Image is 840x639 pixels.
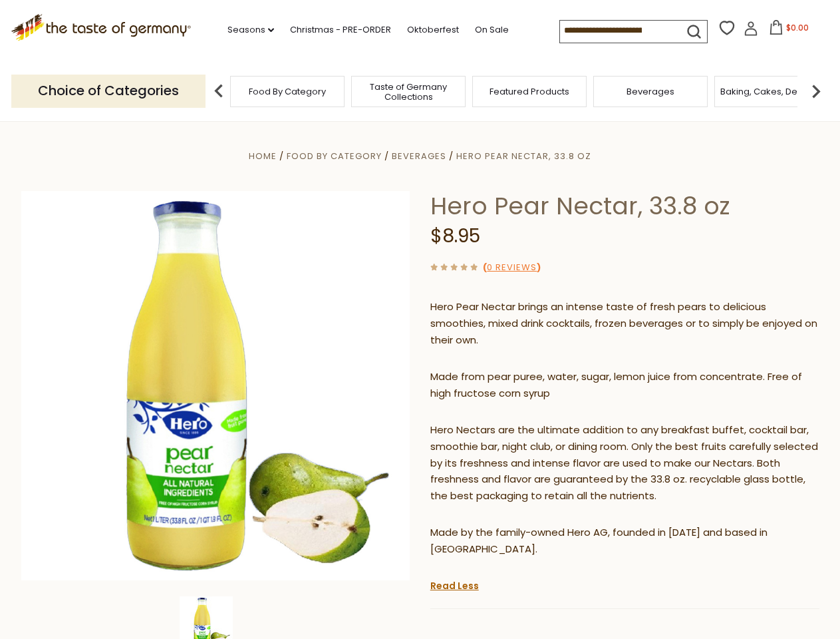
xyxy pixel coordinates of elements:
[430,223,480,249] span: $8.95
[430,579,479,592] a: Read Less
[490,87,569,97] a: Featured Products
[430,422,819,505] p: Hero Nectars are the ultimate addition to any breakfast buffet, cocktail bar, smoothie bar, night...
[430,369,819,402] p: Made from pear puree, water, sugar, lemon juice from concentrate. Free of high fructose corn syrup​
[430,191,819,221] h1: Hero Pear Nectar, 33.8 oz
[407,23,459,37] a: Oktoberfest
[206,78,232,105] img: previous arrow
[475,23,509,37] a: On Sale
[761,20,817,40] button: $0.00
[249,87,326,97] a: Food By Category
[227,23,274,37] a: Seasons
[11,75,206,107] p: Choice of Categories
[487,261,537,275] a: 0 Reviews
[392,150,446,162] a: Beverages
[430,525,819,558] p: Made by the family-owned Hero AG, founded in [DATE] and based in [GEOGRAPHIC_DATA].
[786,22,809,33] span: $0.00
[627,87,674,97] a: Beverages
[803,78,829,105] img: next arrow
[287,150,382,162] a: Food By Category
[720,87,823,97] a: Baking, Cakes, Desserts
[430,299,819,349] p: Hero Pear Nectar brings an intense taste of fresh pears to delicious smoothies, mixed drink cockt...
[249,150,277,162] a: Home
[483,261,541,274] span: ( )
[456,150,591,162] a: Hero Pear Nectar, 33.8 oz
[21,191,410,580] img: Hero Pear Nectar, 33.8 oz
[290,23,391,37] a: Christmas - PRE-ORDER
[355,82,462,102] a: Taste of Germany Collections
